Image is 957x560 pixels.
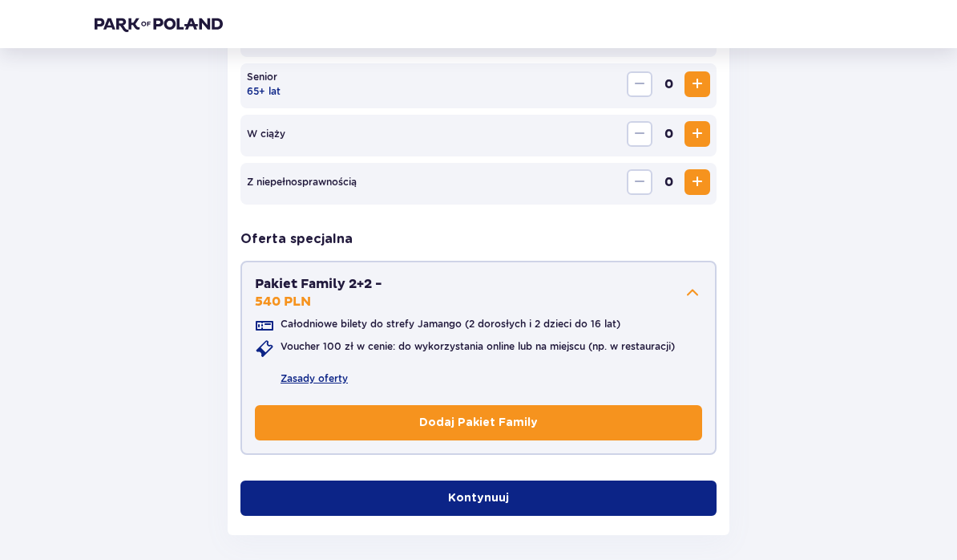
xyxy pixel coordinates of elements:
[419,416,538,432] p: Dodaj Pakiet Family
[247,176,357,190] p: Z niepełno­sprawnością
[656,72,681,98] span: 0
[448,491,509,507] p: Kontynuuj
[627,72,652,98] button: Zmniejsz
[247,85,281,99] p: 65+ lat
[255,276,702,311] button: Pakiet Family 2+2 -540 PLN
[627,170,652,196] button: Zmniejsz
[240,481,717,517] button: Kontynuuj
[240,231,353,249] h3: Oferta specjalna
[255,276,382,294] p: Pakiet Family 2+2 -
[95,16,223,32] img: Park of Poland logo
[656,170,681,196] span: 0
[281,340,675,355] p: Voucher 100 zł w cenie: do wykorzystania online lub na miejscu (np. w restauracji)
[281,372,348,387] a: Zasady oferty
[255,406,702,441] button: Dodaj Pakiet Family
[247,71,277,85] p: Senior
[627,122,652,148] button: Zmniejsz
[684,170,710,196] button: Zwiększ
[281,318,620,332] p: Całodniowe bilety do strefy Jamango (2 dorosłych i 2 dzieci do 16 lat)
[684,72,710,98] button: Zwiększ
[247,128,285,142] p: W ciąży
[684,122,710,148] button: Zwiększ
[656,122,681,148] span: 0
[255,294,311,311] p: 540 PLN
